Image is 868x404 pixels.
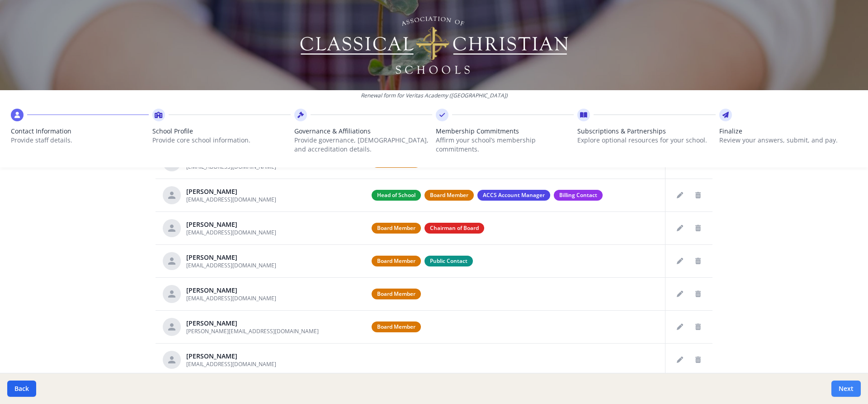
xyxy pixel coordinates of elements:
button: Edit staff [673,287,687,301]
img: Logo [299,14,570,77]
span: Governance & Affiliations [294,127,432,136]
span: Public Contact [425,256,473,266]
span: Board Member [372,289,421,299]
span: Board Member [425,190,474,201]
span: [EMAIL_ADDRESS][DOMAIN_NAME] [186,360,276,368]
button: Edit staff [673,320,687,334]
div: [PERSON_NAME] [186,220,276,229]
span: Finalize [719,127,857,136]
button: Edit staff [673,254,687,268]
span: Board Member [372,223,421,234]
button: Next [831,381,861,397]
span: [EMAIL_ADDRESS][DOMAIN_NAME] [186,196,276,203]
span: Contact Information [11,127,149,136]
p: Provide staff details. [11,136,149,145]
button: Delete staff [691,221,705,235]
span: Chairman of Board [425,223,484,234]
span: ACCS Account Manager [477,190,550,201]
button: Delete staff [691,254,705,268]
button: Edit staff [673,221,687,235]
button: Delete staff [691,287,705,301]
div: [PERSON_NAME] [186,286,276,295]
div: [PERSON_NAME] [186,319,319,328]
button: Edit staff [673,188,687,202]
p: Provide governance, [DEMOGRAPHIC_DATA], and accreditation details. [294,136,432,154]
div: [PERSON_NAME] [186,352,276,361]
p: Review your answers, submit, and pay. [719,136,857,145]
span: [EMAIL_ADDRESS][DOMAIN_NAME] [186,294,276,302]
span: Board Member [372,321,421,332]
div: [PERSON_NAME] [186,187,276,196]
span: School Profile [152,127,290,136]
p: Provide core school information. [152,136,290,145]
button: Back [7,381,36,397]
p: Affirm your school’s membership commitments. [436,136,574,154]
button: Edit staff [673,353,687,367]
span: [EMAIL_ADDRESS][DOMAIN_NAME] [186,229,276,236]
span: Billing Contact [554,190,603,201]
span: Head of School [372,190,421,201]
span: Board Member [372,256,421,266]
div: [PERSON_NAME] [186,253,276,262]
button: Delete staff [691,353,705,367]
span: [EMAIL_ADDRESS][DOMAIN_NAME] [186,262,276,269]
p: Explore optional resources for your school. [577,136,715,145]
span: Membership Commitments [436,127,574,136]
span: Subscriptions & Partnerships [577,127,715,136]
button: Delete staff [691,188,705,202]
button: Delete staff [691,320,705,334]
span: [PERSON_NAME][EMAIL_ADDRESS][DOMAIN_NAME] [186,327,319,335]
